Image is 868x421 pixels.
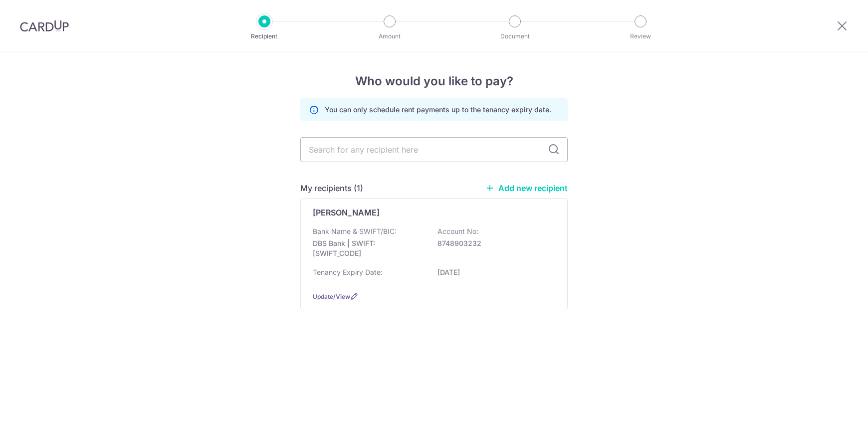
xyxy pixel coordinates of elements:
[437,238,549,248] p: 8748903232
[353,31,427,41] p: Amount
[227,31,301,41] p: Recipient
[20,20,69,32] img: CardUp
[325,105,551,115] p: You can only schedule rent payments up to the tenancy expiry date.
[313,267,383,277] p: Tenancy Expiry Date:
[437,226,478,236] p: Account No:
[437,267,549,277] p: [DATE]
[485,183,568,193] a: Add new recipient
[313,293,350,300] a: Update/View
[300,72,568,90] h4: Who would you like to pay?
[300,137,568,162] input: Search for any recipient here
[300,182,363,194] h5: My recipients (1)
[604,31,677,41] p: Review
[313,207,380,218] p: [PERSON_NAME]
[313,226,397,236] p: Bank Name & SWIFT/BIC:
[313,238,425,258] p: DBS Bank | SWIFT: [SWIFT_CODE]
[478,31,552,41] p: Document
